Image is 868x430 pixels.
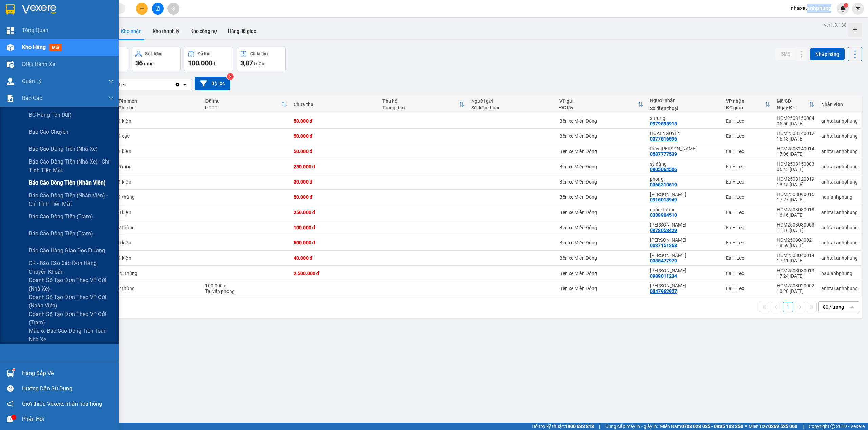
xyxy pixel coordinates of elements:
div: Ea H'Leo [726,286,770,291]
div: Số điện thoại [650,106,719,111]
div: Bến xe Miền Đông [559,240,644,245]
div: Ea H'Leo [726,225,770,230]
div: Ea H'Leo [726,255,770,261]
span: Báo cáo hàng giao dọc đường [29,246,105,255]
svg: open [182,82,188,87]
span: notification [7,401,14,407]
div: Chưa thu [294,102,376,107]
div: Bến xe Miền Đông [559,286,644,291]
img: solution-icon [7,95,14,102]
div: 1 kiện [118,179,198,185]
button: Hàng đã giao [222,23,262,39]
span: plus [140,6,144,11]
div: 18:59 [DATE] [777,243,814,248]
div: anhtai.anhphung [821,286,858,291]
span: Miền Nam [660,423,743,430]
div: 0979595915 [650,121,677,126]
div: HCM2508090015 [777,192,814,197]
span: caret-down [855,5,861,12]
div: Bến xe Miền Đông [559,149,644,154]
div: Ea H'Leo [726,164,770,169]
span: Tổng Quan [22,26,48,35]
div: Hàng sắp về [22,368,114,379]
img: warehouse-icon [7,61,14,68]
span: Doanh số tạo đơn theo VP gửi (nhân viên) [29,293,114,310]
div: Thu hộ [382,98,459,104]
div: Bến xe Miền Đông [559,164,644,169]
div: HCM2508040021 [777,237,814,243]
strong: 0708 023 035 - 0935 103 250 [681,424,743,429]
div: 50.000 đ [294,194,376,200]
div: 11:16 [DATE] [777,228,814,233]
div: 50.000 đ [294,149,376,154]
div: Tên món [118,98,198,104]
div: HCM2508140014 [777,146,814,151]
div: 250.000 đ [294,210,376,215]
div: 3 kiện [118,210,198,215]
div: Hướng dẫn sử dụng [22,384,114,394]
span: đ [212,61,215,66]
span: Doanh số tạo đơn theo VP gửi (nhà xe) [29,276,114,293]
button: Bộ lọc [195,77,230,90]
div: 17:06 [DATE] [777,151,814,157]
div: ĐC lấy [559,105,638,110]
div: sỹ đăng [650,161,719,167]
div: mạnh quang [650,268,719,273]
div: HCM2508080018 [777,207,814,212]
div: 25 thùng [118,271,198,276]
div: Bến xe Miền Đông [559,133,644,139]
span: aim [171,6,176,11]
div: Bến xe Miền Đông [559,118,644,124]
th: Toggle SortBy [723,95,773,113]
div: HCM2508150003 [777,161,814,167]
div: anhtai.anhphung [821,149,858,154]
span: | [599,423,600,430]
div: 100.000 đ [294,225,376,230]
span: Điều hành xe [22,60,55,68]
div: 0385477979 [650,258,677,263]
div: HCM2508150004 [777,115,814,121]
span: Báo cáo dòng tiền (nhân viên) - chỉ tính tiền mặt [29,191,114,208]
div: 2.500.000 đ [294,271,376,276]
div: 0587777539 [650,151,677,157]
sup: 3 [227,73,234,80]
div: anhtai.anhphung [821,210,858,215]
div: 1 kiện [118,255,198,261]
div: anhtai.anhphung [821,255,858,261]
span: Giới thiệu Vexere, nhận hoa hồng [22,400,102,408]
div: kim trinh [650,222,719,228]
div: 05:50 [DATE] [777,121,814,126]
div: Chưa thu [250,51,268,56]
span: Hỗ trợ kỹ thuật: [532,423,594,430]
div: Bến xe Miền Đông [559,210,644,215]
div: 17:27 [DATE] [777,197,814,202]
div: HCM2508120019 [777,176,814,182]
span: down [108,95,114,101]
div: anhtai.anhphung [821,225,858,230]
span: file-add [155,6,160,11]
button: Nhập hàng [810,48,845,60]
div: HCM2508030013 [777,268,814,273]
span: | [803,423,804,430]
div: Đã thu [198,51,210,56]
div: anhtai.anhphung [821,118,858,124]
button: Số lượng36món [132,47,181,71]
div: Bến xe Miền Đông [559,194,644,200]
div: Ea H'Leo [726,271,770,276]
span: message [7,416,14,422]
img: warehouse-icon [7,78,14,85]
div: 0916018949 [650,197,677,202]
span: Báo cáo dòng tiền (trạm) [29,212,93,221]
span: 36 [135,59,143,67]
div: Ghi chú [118,105,198,110]
div: Ea H'Leo [726,194,770,200]
div: 9 kiện [118,240,198,245]
div: 2 thùng [118,286,198,291]
div: xuân nho [650,283,719,288]
span: Doanh số tạo đơn theo VP gửi (trạm) [29,310,114,327]
div: mạnh quang [650,237,719,243]
div: Nhân viên [821,102,858,107]
div: Ea H'Leo [726,149,770,154]
div: Số điện thoại [471,105,553,110]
